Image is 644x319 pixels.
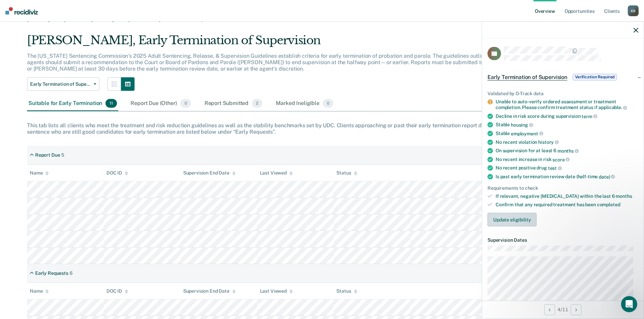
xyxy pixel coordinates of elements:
span: Early Termination of Supervision [487,74,567,80]
span: 2 [252,99,262,108]
div: On supervision for at least 6 [496,148,638,154]
div: Status [336,288,357,294]
div: Marked Ineligible [275,96,335,111]
div: Is past early termination review date (half-time [496,174,638,180]
div: Last Viewed [260,170,293,176]
span: date) [599,174,615,179]
span: score [552,157,570,162]
span: term [581,113,597,119]
div: Stable [496,122,638,128]
div: Validated by O-Track data [487,90,638,96]
div: 6 [70,270,73,276]
div: DOC ID [106,170,128,176]
div: No recent increase in risk [496,156,638,162]
div: Name [30,288,49,294]
div: No recent violation [496,139,638,145]
span: Verification Required [573,74,617,80]
div: Name [30,170,49,176]
img: Recidiviz [5,7,38,15]
dt: Supervision Dates [487,237,638,243]
span: housing [511,122,533,128]
button: Previous Opportunity [544,304,555,315]
div: Status [336,170,357,176]
span: test [548,165,562,171]
div: 4 / 11 [482,300,644,318]
div: Decline in risk score during supervision [496,113,638,119]
div: K B [628,5,639,16]
span: 11 [105,99,117,108]
div: This tab lists all clients who meet the treatment and risk reduction guidelines as well as the st... [27,122,617,135]
button: Update eligibility [487,213,536,226]
div: Supervision End Date [183,170,236,176]
div: Supervision End Date [183,288,236,294]
div: Stable [496,130,638,136]
div: [PERSON_NAME], Early Termination of Supervision [27,33,510,53]
span: Early Termination of Supervision [30,81,91,87]
button: Next Opportunity [571,304,581,315]
span: months [557,148,579,153]
p: The [US_STATE] Sentencing Commission’s 2025 Adult Sentencing, Release, & Supervision Guidelines e... [27,53,508,72]
div: Early Requests [35,270,68,276]
div: Last Viewed [260,288,293,294]
iframe: Intercom live chat [621,296,637,312]
span: employment [511,131,543,136]
span: completed [597,202,620,207]
div: Suitable for Early Termination [27,96,118,111]
div: Requirements to check [487,185,638,191]
span: history [538,139,559,145]
span: months [616,193,632,199]
div: Report Due [35,152,60,158]
div: Early Termination of SupervisionVerification Required [482,66,644,88]
div: If relevant, negative [MEDICAL_DATA] within the last 6 [496,193,638,199]
div: Report Submitted [203,96,264,111]
div: No recent positive drug [496,165,638,171]
span: 0 [323,99,333,108]
div: Unable to auto-verify ordered assessment or treatment completion. Please confirm treatment status... [496,99,638,110]
div: 5 [61,152,64,158]
div: DOC ID [106,288,128,294]
div: Report Due (Other) [129,96,192,111]
span: 0 [180,99,191,108]
div: Confirm that any required treatment has been [496,202,638,208]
